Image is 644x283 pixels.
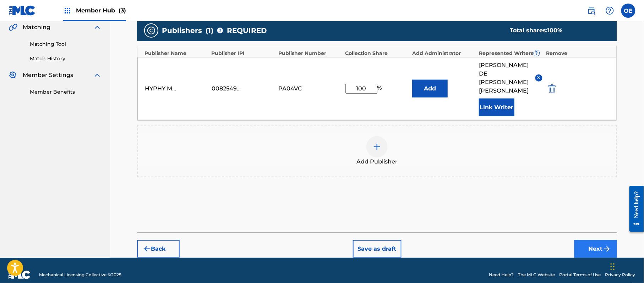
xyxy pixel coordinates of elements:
[624,181,644,238] iframe: Resource Center
[30,88,102,96] a: Member Benefits
[587,6,596,15] img: search
[137,240,180,258] button: Back
[9,23,17,32] img: Matching
[119,7,126,14] span: (3)
[584,4,599,18] a: Public Search
[30,55,102,62] a: Match History
[621,4,635,18] div: User Menu
[603,4,617,18] div: Help
[147,26,155,35] img: publishers
[548,84,556,93] img: 12a2ab48e56ec057fbd8.svg
[412,80,448,98] button: Add
[143,245,151,253] img: 7ee5dd4eb1f8a8e3ef2f.svg
[39,272,121,278] span: Mechanical Licensing Collective © 2025
[611,256,615,277] div: Drag
[489,272,514,278] a: Need Help?
[278,50,342,57] div: Publisher Number
[605,272,635,278] a: Privacy Policy
[144,50,208,57] div: Publisher Name
[93,23,102,32] img: expand
[603,245,611,253] img: f7272a7cc735f4ea7f67.svg
[536,75,541,81] img: remove-from-list-button
[510,26,603,35] div: Total shares:
[606,6,614,15] img: help
[76,6,126,15] span: Member Hub
[574,240,617,258] button: Next
[560,272,601,278] a: Portal Terms of Use
[479,99,514,116] button: Link Writer
[162,25,202,36] span: Publishers
[608,249,644,283] iframe: Chat Widget
[356,157,398,166] span: Add Publisher
[546,50,610,57] div: Remove
[63,6,72,15] img: Top Rightsholders
[227,25,267,36] span: REQUIRED
[30,40,102,48] a: Matching Tool
[217,28,223,33] span: ?
[479,61,530,95] span: [PERSON_NAME] DE [PERSON_NAME] [PERSON_NAME]
[373,143,381,151] img: add
[479,50,543,57] div: Represented Writers
[23,71,73,79] span: Member Settings
[345,50,409,57] div: Collection Share
[377,84,384,94] span: %
[518,272,555,278] a: The MLC Website
[412,50,476,57] div: Add Administrator
[206,25,213,36] span: ( 1 )
[23,23,50,32] span: Matching
[9,5,36,16] img: MLC Logo
[534,50,540,56] span: ?
[9,271,31,279] img: logo
[93,71,102,79] img: expand
[212,50,275,57] div: Publisher IPI
[547,27,562,34] span: 100 %
[353,240,402,258] button: Save as draft
[9,71,17,79] img: Member Settings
